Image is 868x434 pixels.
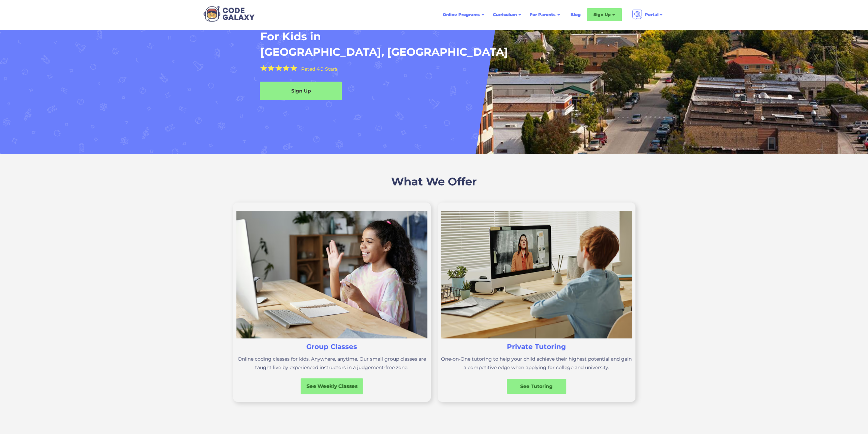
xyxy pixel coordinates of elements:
div: Sign Up [260,87,342,94]
div: Sign Up [593,11,610,18]
img: Yellow Star - the Code Galaxy [275,65,282,71]
div: Sign Up [587,8,622,21]
div: For Parents [526,9,564,21]
h1: [GEOGRAPHIC_DATA], [GEOGRAPHIC_DATA] [260,45,508,59]
div: Portal [645,11,659,18]
div: See Tutoring [507,383,566,390]
a: Blog [567,9,585,21]
a: See Tutoring [507,379,566,394]
h3: Group Classes [306,342,357,351]
div: Curriculum [489,9,526,21]
div: See Weekly Classes [300,382,363,390]
a: See Weekly Classes [300,378,363,394]
div: For Parents [530,11,556,18]
a: Sign Up [260,82,342,100]
div: Online Programs [443,11,480,18]
div: Portal [628,7,667,23]
h3: Private Tutoring [507,342,566,351]
div: Rated 4.9 Stars [301,67,337,71]
img: Yellow Star - the Code Galaxy [260,65,267,71]
div: Online Programs [439,9,489,21]
p: Online coding classes for kids. Anywhere, anytime. Our small group classes are taught live by exp... [236,355,427,372]
div: Curriculum [493,11,517,18]
img: Yellow Star - the Code Galaxy [283,65,290,71]
img: Yellow Star - the Code Galaxy [268,65,275,71]
p: One-on-One tutoring to help your child achieve their highest potential and gain a competitive edg... [441,355,632,372]
img: Yellow Star - the Code Galaxy [290,65,297,71]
